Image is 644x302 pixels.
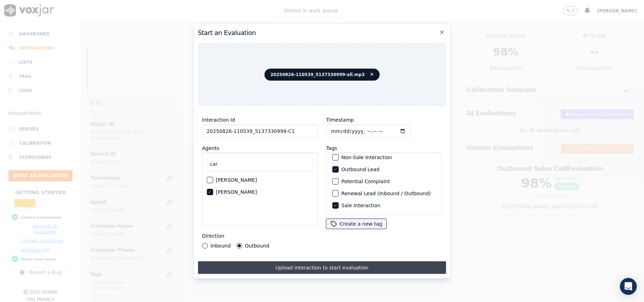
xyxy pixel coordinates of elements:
label: Outbound [245,243,269,248]
label: Non-Sale Interaction [341,155,392,160]
label: Inbound [210,243,231,248]
label: Tags [326,145,337,151]
button: Upload interaction to start evaluation [198,261,446,274]
label: [PERSON_NAME] [216,190,257,194]
label: Outbound Lead [341,167,379,172]
label: Sale Interaction [341,203,380,208]
div: Open Intercom Messenger [620,278,637,295]
h2: Start an Evaluation [198,28,446,38]
label: Potential Complaint [341,179,390,184]
button: Create a new tag [326,219,386,229]
label: Agents [202,145,219,151]
input: Search Agents... [207,157,313,171]
input: reference id, file name, etc [202,124,318,138]
span: 20250826-110539_5137330999-all.mp3 [265,69,380,81]
label: Timestamp [326,117,354,123]
label: [PERSON_NAME] [216,178,257,182]
label: Renewal Lead (Inbound / Outbound) [341,191,431,196]
label: Direction [202,233,224,239]
label: Interaction Id [202,117,235,123]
